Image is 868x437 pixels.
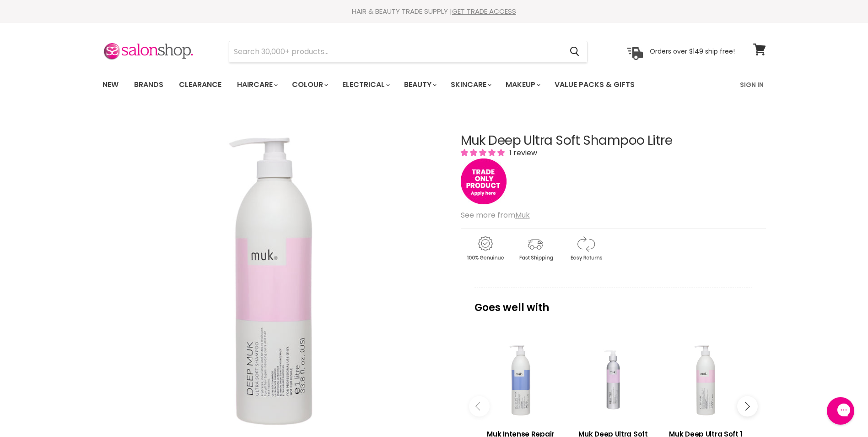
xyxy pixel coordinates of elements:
p: Goes well with [474,288,752,318]
img: shipping.gif [511,235,560,262]
iframe: Gorgias live chat messenger [822,394,859,428]
form: Product [229,41,588,63]
button: Search [563,41,587,62]
a: Brands [127,75,170,94]
a: Electrical [335,75,395,94]
nav: Main [91,71,777,98]
a: Beauty [397,75,442,94]
a: Haircare [230,75,283,94]
ul: Main menu [96,71,688,98]
p: Orders over $149 ship free! [650,47,735,55]
a: Colour [285,75,334,94]
img: tradeonly_small.jpg [461,158,507,204]
a: Clearance [172,75,228,94]
a: Sign In [734,75,769,94]
a: Muk [515,210,530,220]
img: genuine.gif [461,235,509,262]
img: returns.gif [561,235,610,262]
span: See more from [461,210,530,220]
a: Skincare [444,75,497,94]
a: Makeup [499,75,546,94]
a: New [96,75,125,94]
div: HAIR & BEAUTY TRADE SUPPLY | [91,7,777,16]
a: Value Packs & Gifts [548,75,642,94]
span: 5.00 stars [461,147,507,158]
h1: Muk Deep Ultra Soft Shampoo Litre [461,134,766,148]
input: Search [229,41,563,62]
a: GET TRADE ACCESS [452,6,516,16]
span: 1 review [507,147,537,158]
